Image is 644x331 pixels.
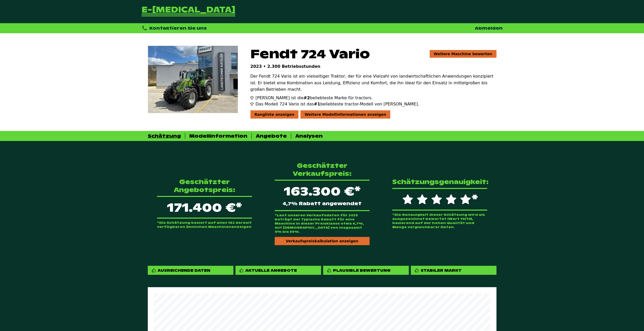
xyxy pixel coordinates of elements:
[314,102,320,106] span: #1
[283,201,362,206] span: 4,7% Rabatt angewendet
[142,6,235,17] a: Zurück zur Startseite
[189,133,247,139] div: Modellinformation
[323,266,409,275] div: Plausible Bewertung
[275,213,370,234] p: *Laut unseren Verkaufsdaten für 2025 beträgt der typische Rabatt für eine Maschine in dieser Prei...
[235,266,321,275] div: Aktuelle Angebote
[421,268,462,273] div: Stabiler Markt
[392,178,487,186] p: Schätzungsgenauigkeit:
[275,180,370,211] div: 163.300 €*
[148,266,233,275] div: Ausreichende Daten
[250,46,370,62] span: Fendt 724 Vario
[157,178,252,194] p: Geschätzter Angebotspreis:
[275,237,370,245] div: Verkaufspreiskalkulation anzeigen
[275,162,370,178] p: Geschätzter Verkaufspreis:
[256,101,419,107] span: Das Modell 724 Vario ist das beliebteste tractor-Modell von [PERSON_NAME].
[411,266,496,275] div: Stabiler Markt
[295,133,323,139] div: Analysen
[250,64,496,69] p: 2023 • 2.300 Betriebsstunden
[250,73,496,93] p: Der Fendt 724 Vario ist ein vielseitiger Traktor, der für eine Vielzahl von landwirtschaftlichen ...
[149,26,207,31] span: Kontaktieren Sie uns
[475,26,503,31] a: Abmelden
[256,95,373,101] span: [PERSON_NAME] ist die beliebteste Marke für tractors.
[300,110,390,119] div: Weitere Modellinformationen anzeigen
[157,196,252,219] p: 171.400 €*
[430,50,496,58] a: Weitere Maschine bewerten
[148,46,238,113] img: Fendt 724 Vario ProfiPlus
[392,213,487,229] p: *Die Genauigkeit dieser Schätzung wird als ausgezeichnet bewertet (Wert 10/10), basierend auf der...
[245,268,297,273] div: Aktuelle Angebote
[250,110,299,119] div: Rangliste anzeigen
[142,25,207,31] div: Kontaktieren Sie uns
[304,95,310,100] span: #2
[148,133,181,139] div: Schätzung
[157,221,252,229] p: *Die Schätzung basiert auf allen 182 derzeit verfügbaren ähnlichen Maschinenanzeigen
[256,133,287,139] div: Angebote
[158,268,210,273] div: Ausreichende Daten
[333,268,390,273] div: Plausible Bewertung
